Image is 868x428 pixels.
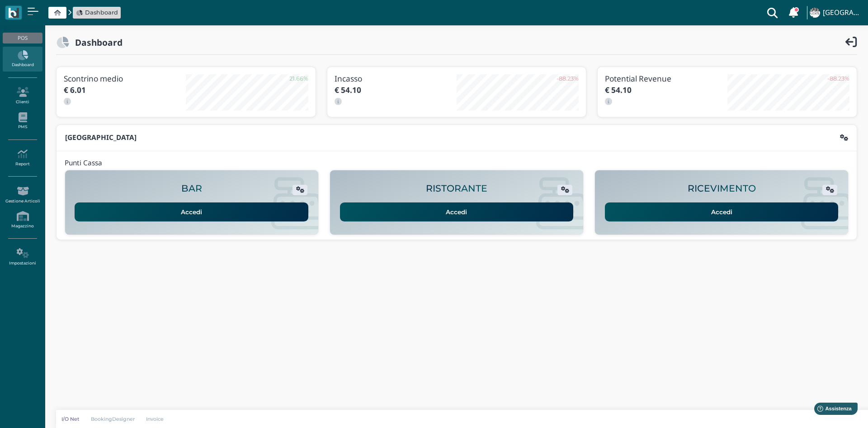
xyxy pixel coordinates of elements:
[340,202,574,221] a: Accedi
[3,183,42,207] a: Gestione Articoli
[65,159,102,167] h4: Punti Cassa
[75,202,308,221] a: Accedi
[8,8,19,18] img: logo
[335,74,457,83] h3: Incasso
[605,202,839,221] a: Accedi
[335,85,361,95] b: € 54.10
[3,109,42,134] a: PMS
[3,33,42,43] div: POS
[823,9,863,17] h4: [GEOGRAPHIC_DATA]
[65,133,137,142] b: [GEOGRAPHIC_DATA]
[69,38,123,47] h2: Dashboard
[3,145,42,170] a: Report
[181,183,202,194] h2: BAR
[85,8,118,17] span: Dashboard
[76,8,118,17] a: Dashboard
[64,74,186,83] h3: Scontrino medio
[808,2,863,24] a: ... [GEOGRAPHIC_DATA]
[688,183,756,194] h2: RICEVIMENTO
[804,400,860,420] iframe: Help widget launcher
[605,85,632,95] b: € 54.10
[810,8,820,18] img: ...
[64,85,86,95] b: € 6.01
[605,74,727,83] h3: Potential Revenue
[3,245,42,269] a: Impostazioni
[3,207,42,232] a: Magazzino
[426,183,487,194] h2: RISTORANTE
[3,83,42,108] a: Clienti
[27,7,60,14] span: Assistenza
[3,47,42,72] a: Dashboard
